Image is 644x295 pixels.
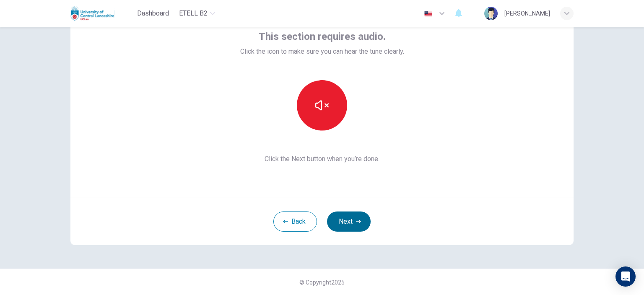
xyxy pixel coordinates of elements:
[504,8,550,18] div: [PERSON_NAME]
[240,154,404,164] span: Click the Next button when you’re done.
[273,211,317,232] button: Back
[615,266,636,287] div: Open Intercom Messenger
[176,6,218,21] button: eTELL B2
[137,8,169,18] span: Dashboard
[259,30,386,43] span: This section requires audio.
[299,279,345,286] span: © Copyright 2025
[484,7,498,20] img: Profile picture
[134,6,172,21] button: Dashboard
[70,5,134,22] a: Uclan logo
[423,10,434,17] img: en
[70,5,114,22] img: Uclan logo
[179,8,208,18] span: eTELL B2
[327,211,371,232] button: Next
[240,47,404,57] span: Click the icon to make sure you can hear the tune clearly.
